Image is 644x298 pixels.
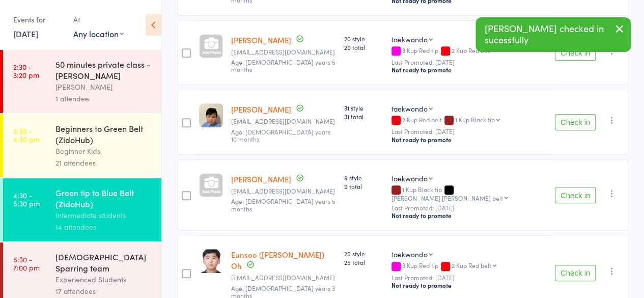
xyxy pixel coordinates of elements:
div: [DEMOGRAPHIC_DATA] Sparring team [55,251,153,274]
small: Last Promoted: [DATE] [391,59,547,66]
div: 14 attendees [55,221,153,233]
div: [PERSON_NAME] [PERSON_NAME] belt [391,195,503,201]
a: 4:30 -5:30 pmGreen tip to Blue Belt (ZidoHub)Intermediate students14 attendees [3,178,161,241]
div: taekwondo [391,173,428,183]
div: At [73,11,124,28]
span: 31 style [344,103,383,112]
a: [PERSON_NAME] [231,104,291,115]
div: Intermediate students [55,209,153,221]
div: 3 Kup Red tip [391,262,547,270]
div: Not ready to promote [391,211,547,220]
div: 21 attendees [55,157,153,169]
small: Last Promoted: [DATE] [391,128,547,135]
button: Check in [555,44,596,61]
time: 4:30 - 5:30 pm [13,191,40,207]
div: Beginners to Green Belt (ZidoHub) [55,123,153,145]
time: 3:30 - 4:30 pm [13,127,40,143]
div: taekwondo [391,249,428,259]
span: 25 total [344,258,383,266]
span: 25 style [344,249,383,258]
time: 5:30 - 7:00 pm [13,255,40,272]
div: taekwondo [391,103,428,114]
small: Last Promoted: [DATE] [391,274,547,281]
img: image1569855384.png [199,103,223,127]
span: 20 style [344,34,383,43]
span: 20 total [344,43,383,51]
a: [PERSON_NAME] [231,35,291,45]
a: [DATE] [13,28,38,39]
button: Check in [555,187,596,203]
div: Green tip to Blue Belt (ZidoHub) [55,187,153,209]
div: 1 Kup Black tip [455,116,495,123]
small: sallyding01@gmail.com [231,48,336,56]
div: 2 Kup Red belt [452,262,491,268]
small: jwong0424@gmail.com [231,187,336,195]
div: [PERSON_NAME] [55,81,153,93]
button: Check in [555,265,596,281]
div: 17 attendees [55,285,153,297]
a: Eunsoo ([PERSON_NAME]) Oh [231,249,324,271]
a: 2:30 -3:20 pm50 minutes private class - [PERSON_NAME][PERSON_NAME]1 attendee [3,50,161,113]
time: 2:30 - 3:20 pm [13,63,39,79]
div: Not ready to promote [391,66,547,74]
div: Experienced Students [55,274,153,285]
small: kelvinwkei@gmail.com [231,118,336,125]
div: Any location [73,28,124,39]
button: Check in [555,114,596,130]
div: 1 attendee [55,93,153,104]
div: 1 Kup Black tip [391,186,547,201]
div: Not ready to promote [391,281,547,289]
div: 50 minutes private class - [PERSON_NAME] [55,59,153,81]
div: 3 Kup Red tip [391,47,547,56]
div: [PERSON_NAME] checked in sucessfully [475,17,631,52]
small: Last Promoted: [DATE] [391,204,547,211]
span: Age: [DEMOGRAPHIC_DATA] years 10 months [231,127,330,143]
div: taekwondo [391,34,428,44]
span: Age: [DEMOGRAPHIC_DATA] years 5 months [231,58,335,73]
div: 2 Kup Red belt [452,47,491,53]
div: 2 Kup Red belt [391,116,547,125]
div: Events for [13,11,63,28]
span: 9 style [344,173,383,182]
img: image1751887640.png [199,249,223,273]
small: stay1112@naver.com [231,274,336,281]
a: [PERSON_NAME] [231,174,291,184]
a: 3:30 -4:30 pmBeginners to Green Belt (ZidoHub)Beginner Kids21 attendees [3,114,161,177]
div: Beginner Kids [55,145,153,157]
span: Age: [DEMOGRAPHIC_DATA] years 5 months [231,197,335,212]
span: 31 total [344,112,383,121]
div: Not ready to promote [391,136,547,144]
span: 9 total [344,182,383,191]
